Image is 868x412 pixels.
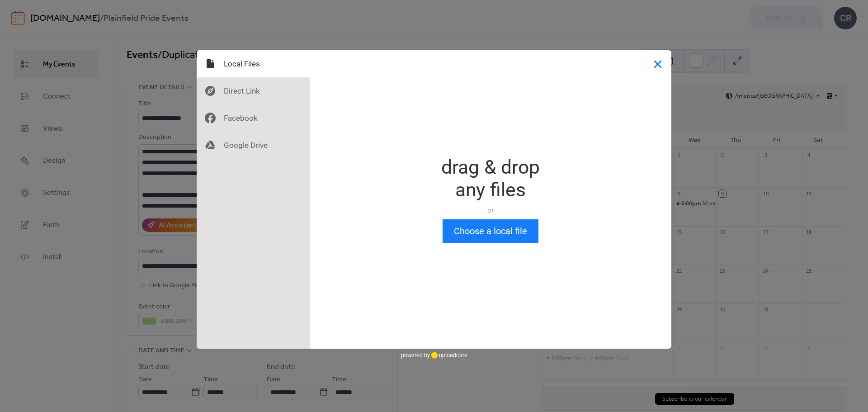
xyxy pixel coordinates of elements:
[430,352,467,359] a: uploadcare
[197,132,310,159] div: Google Drive
[197,50,310,77] div: Local Files
[401,349,467,362] div: powered by
[197,77,310,104] div: Direct Link
[441,156,540,201] div: drag & drop any files
[197,104,310,132] div: Facebook
[443,219,538,243] button: Choose a local file
[644,50,671,77] button: Close
[441,206,540,215] div: or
